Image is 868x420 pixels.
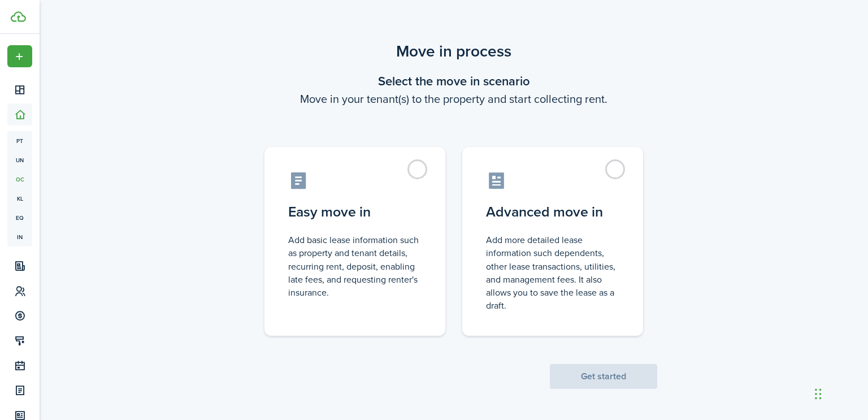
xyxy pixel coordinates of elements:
[250,72,657,90] wizard-step-header-title: Select the move in scenario
[250,90,657,107] wizard-step-header-description: Move in your tenant(s) to the property and start collecting rent.
[7,189,32,208] a: kl
[288,202,422,222] control-radio-card-title: Easy move in
[486,233,619,312] control-radio-card-description: Add more detailed lease information such dependents, other lease transactions, utilities, and man...
[250,40,657,63] scenario-title: Move in process
[7,150,32,170] a: un
[815,377,822,411] div: Drag
[811,366,868,420] iframe: Chat Widget
[486,202,619,222] control-radio-card-title: Advanced move in
[7,227,32,246] a: in
[11,11,26,22] img: TenantCloud
[7,170,32,189] a: oc
[288,233,422,299] control-radio-card-description: Add basic lease information such as property and tenant details, recurring rent, deposit, enablin...
[7,131,32,150] a: pt
[7,45,32,67] button: Open menu
[7,208,32,227] a: eq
